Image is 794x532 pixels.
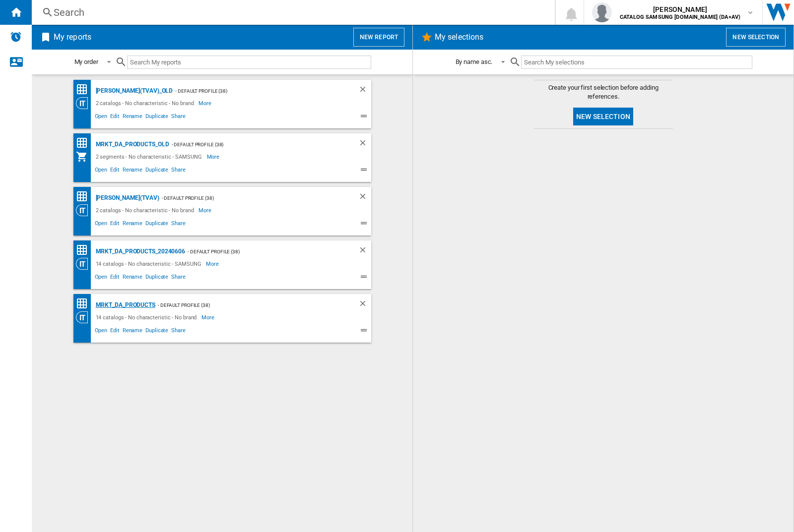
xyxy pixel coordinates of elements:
[592,2,612,22] img: profile.jpg
[144,326,170,338] span: Duplicate
[144,219,170,231] span: Duplicate
[74,58,98,65] div: My order
[144,112,170,123] span: Duplicate
[121,112,144,123] span: Rename
[127,56,371,69] input: Search My reports
[534,83,673,101] span: Create your first selection before adding references.
[170,165,187,177] span: Share
[159,192,338,204] div: - Default profile (38)
[198,204,213,216] span: More
[54,5,529,19] div: Search
[93,311,202,323] div: 14 catalogs - No characteristic - No brand
[76,297,93,310] div: Price Matrix
[358,85,371,97] div: Delete
[358,299,371,311] div: Delete
[358,192,371,204] div: Delete
[109,326,121,338] span: Edit
[109,165,121,177] span: Edit
[358,138,371,151] div: Delete
[93,204,199,216] div: 2 catalogs - No characteristic - No brand
[93,151,207,163] div: 2 segments - No characteristic - SAMSUNG
[10,31,22,43] img: alerts-logo.svg
[353,28,404,47] button: New report
[170,112,187,123] span: Share
[170,272,187,284] span: Share
[93,272,109,284] span: Open
[121,219,144,231] span: Rename
[173,85,338,97] div: - Default profile (38)
[198,97,213,109] span: More
[109,219,121,231] span: Edit
[93,258,206,270] div: 14 catalogs - No characteristic - SAMSUNG
[573,108,633,125] button: New selection
[155,299,338,311] div: - Default profile (38)
[76,190,93,203] div: Price Matrix
[726,28,786,47] button: New selection
[206,258,220,270] span: More
[93,219,109,231] span: Open
[121,326,144,338] span: Rename
[76,258,93,270] div: Category View
[93,112,109,123] span: Open
[52,28,93,47] h2: My reports
[93,85,173,97] div: [PERSON_NAME](TVAV)_old
[144,165,170,177] span: Duplicate
[185,245,338,258] div: - Default profile (38)
[93,326,109,338] span: Open
[93,299,155,311] div: MRKT_DA_PRODUCTS
[76,97,93,109] div: Category View
[207,151,221,163] span: More
[93,245,186,258] div: MRKT_DA_PRODUCTS_20240606
[109,272,121,284] span: Edit
[76,311,93,323] div: Category View
[456,58,493,65] div: By name asc.
[76,244,93,256] div: Price Matrix
[433,28,485,47] h2: My selections
[620,4,740,14] span: [PERSON_NAME]
[93,97,199,109] div: 2 catalogs - No characteristic - No brand
[121,272,144,284] span: Rename
[620,14,740,20] b: CATALOG SAMSUNG [DOMAIN_NAME] (DA+AV)
[76,151,93,163] div: My Assortment
[93,165,109,177] span: Open
[144,272,170,284] span: Duplicate
[76,204,93,216] div: Category View
[201,311,216,323] span: More
[170,326,187,338] span: Share
[170,219,187,231] span: Share
[121,165,144,177] span: Rename
[358,245,371,258] div: Delete
[93,138,169,151] div: MRKT_DA_PRODUCTS_OLD
[169,138,338,151] div: - Default profile (38)
[109,112,121,123] span: Edit
[521,56,752,69] input: Search My selections
[76,137,93,149] div: Price Matrix
[93,192,159,204] div: [PERSON_NAME](TVAV)
[76,83,93,96] div: Price Matrix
